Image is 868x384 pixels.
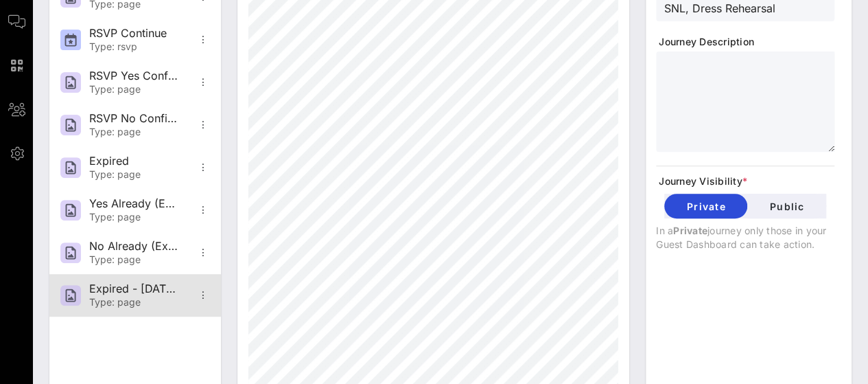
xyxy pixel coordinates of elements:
div: No Already (Expired) [89,240,180,253]
div: Type: page [89,297,180,308]
span: Private [675,201,736,212]
span: Journey Visibility [659,174,834,188]
div: Type: page [89,126,180,138]
p: In a journey only those in your Guest Dashboard can take action. [656,224,834,251]
div: RSVP Continue [89,27,180,40]
div: RSVP Yes Confirmation [89,69,180,82]
div: Type: page [89,212,180,223]
div: Type: page [89,84,180,95]
div: Expired [89,155,180,168]
div: Type: page [89,254,180,266]
button: Private [664,194,747,218]
div: Type: page [89,169,180,181]
div: Yes Already (Expired) [89,197,180,210]
span: Public [758,201,815,212]
button: Public [747,194,826,218]
span: Private [673,225,707,236]
div: RSVP No Confirmation [89,112,180,125]
div: Expired - [DATE], 8pm [89,282,180,295]
span: Journey Description [659,35,834,49]
div: Type: rsvp [89,41,180,53]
